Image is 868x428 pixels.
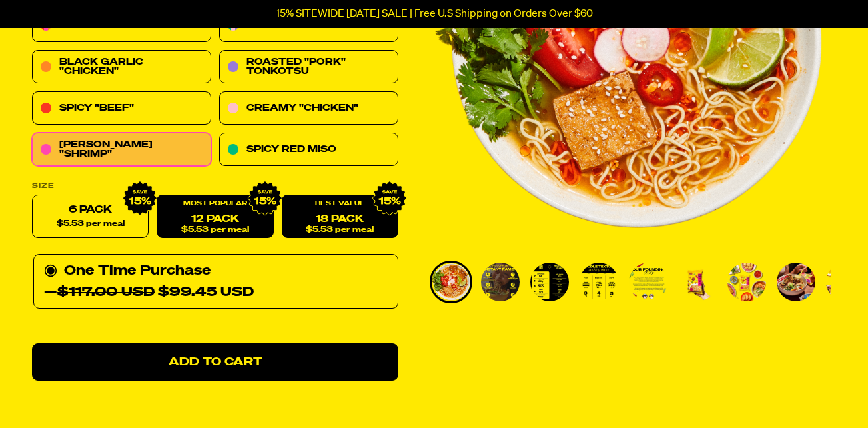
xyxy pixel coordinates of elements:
[123,181,157,216] img: IMG_9632.png
[32,195,149,239] label: 6 Pack
[219,51,398,84] a: Roasted "Pork" Tonkotsu
[181,226,249,235] span: $5.53 per meal
[157,195,273,239] a: 12 Pack$5.53 per meal
[528,261,571,303] li: Go to slide 3
[219,133,398,167] a: Spicy Red Miso
[57,220,125,229] span: $5.53 per meal
[530,263,569,301] img: Tom Yum “Shrimp” Ramen
[247,181,282,216] img: IMG_9632.png
[32,344,398,381] a: Add to Cart
[727,263,766,301] img: Tom Yum “Shrimp” Ramen
[580,263,618,301] img: Tom Yum “Shrimp” Ramen
[306,226,374,235] span: $5.53 per meal
[44,282,254,303] span: — $99.45 USD
[219,92,398,125] a: Creamy "Chicken"
[678,263,717,301] img: Tom Yum “Shrimp” Ramen
[578,261,620,303] li: Go to slide 4
[57,286,155,299] del: $117.00 USD
[169,357,262,368] span: Add to Cart
[282,195,398,239] a: 18 Pack$5.53 per meal
[725,261,768,303] li: Go to slide 7
[430,261,832,303] div: PDP main carousel thumbnails
[824,261,867,303] li: Go to slide 9
[32,133,211,167] a: [PERSON_NAME] "Shrimp"
[627,261,669,303] li: Go to slide 5
[372,181,407,216] img: IMG_9632.png
[777,263,815,301] img: Tom Yum “Shrimp” Ramen
[826,263,865,301] img: Tom Yum “Shrimp” Ramen
[432,263,470,301] img: Tom Yum “Shrimp” Ramen
[481,263,520,301] img: Tom Yum “Shrimp” Ramen
[32,92,211,125] a: Spicy "Beef"
[33,255,398,309] div: One Time Purchase
[676,261,719,303] li: Go to slide 6
[32,183,398,190] label: Size
[32,51,211,84] a: Black Garlic "Chicken"
[479,261,522,303] li: Go to slide 2
[276,8,593,20] p: 15% SITEWIDE [DATE] SALE | Free U.S Shipping on Orders Over $60
[629,263,667,301] img: Tom Yum “Shrimp” Ramen
[430,261,472,303] li: Go to slide 1
[775,261,817,303] li: Go to slide 8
